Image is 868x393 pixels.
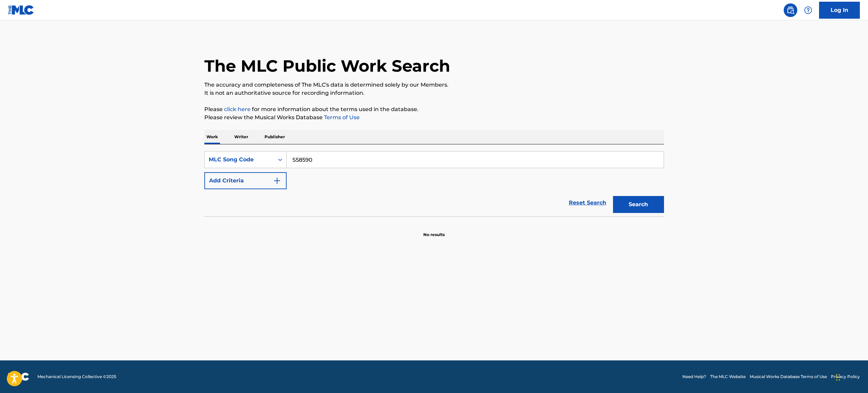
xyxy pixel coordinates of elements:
[613,196,664,213] button: Search
[8,5,34,15] img: MLC Logo
[8,373,29,381] img: logo
[819,2,860,19] a: Log In
[204,56,450,76] h1: The MLC Public Work Search
[204,172,287,189] button: Add Criteria
[204,151,664,216] form: Search Form
[273,177,281,185] img: 9d2ae6d4665cec9f34b9.svg
[209,156,270,164] div: MLC Song Code
[323,114,360,121] a: Terms of Use
[37,374,116,380] span: Mechanical Licensing Collective © 2025
[801,3,815,17] div: Help
[262,130,287,144] p: Publisher
[784,3,797,17] a: Public Search
[204,81,664,89] p: The accuracy and completeness of The MLC's data is determined solely by our Members.
[786,6,795,14] img: search
[682,374,706,380] a: Need Help?
[232,130,250,144] p: Writer
[834,360,868,393] iframe: Chat Widget
[565,195,610,210] a: Reset Search
[804,6,812,14] img: help
[204,130,220,144] p: Work
[204,105,664,113] p: Please for more information about the terms used in the database.
[224,106,251,112] a: click here
[831,374,860,380] a: Privacy Policy
[423,224,445,238] p: No results
[204,113,664,122] p: Please review the Musical Works Database
[710,374,746,380] a: The MLC Website
[750,374,827,380] a: Musical Works Database Terms of Use
[836,367,840,388] div: Drag
[204,89,664,97] p: It is not an authoritative source for recording information.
